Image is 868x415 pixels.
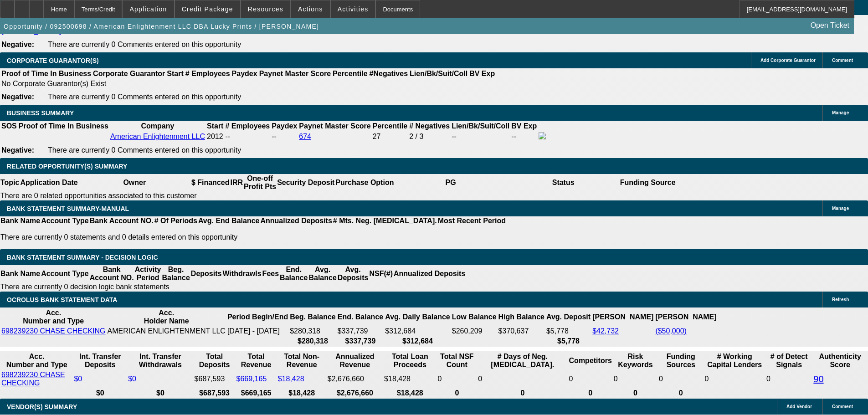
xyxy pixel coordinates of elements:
[241,0,290,18] button: Resources
[437,389,477,398] th: 0
[123,0,174,18] button: Application
[225,122,270,130] b: # Employees
[289,337,336,346] th: $280,318
[7,57,99,64] span: CORPORATE GUARANTOR(S)
[569,352,612,369] th: Competitors
[539,132,546,139] img: facebook-icon.png
[236,352,277,369] th: Total Revenue
[766,370,812,388] td: 0
[227,308,288,326] th: Period Begin/End
[20,174,78,191] th: Application Date
[1,327,106,335] a: 698239230 CHASE CHECKING
[469,70,495,77] b: BV Exp
[410,70,467,77] b: Lien/Bk/Suit/Coll
[786,404,812,409] span: Add Vendor
[236,375,267,383] a: $669,165
[832,58,853,63] span: Comment
[1,41,34,48] b: Negative:
[279,265,308,282] th: End. Balance
[451,132,510,142] td: --
[807,18,853,33] a: Open Ticket
[277,352,326,369] th: Total Non-Revenue
[409,122,450,130] b: # Negatives
[394,174,507,191] th: PG
[190,265,222,282] th: Deposits
[277,389,326,398] th: $18,428
[766,352,812,369] th: # of Detect Signals
[655,308,717,326] th: [PERSON_NAME]
[1,146,34,154] b: Negative:
[385,327,451,336] td: $312,684
[337,337,384,346] th: $337,739
[299,122,370,130] b: Paynet Master Score
[222,265,262,282] th: Withdrawls
[385,308,451,326] th: Avg. Daily Balance
[658,389,703,398] th: 0
[832,404,853,409] span: Comment
[175,0,240,18] button: Credit Package
[93,70,165,77] b: Corporate Guarantor
[248,5,283,13] span: Resources
[409,133,450,141] div: 2 / 3
[308,265,337,282] th: Avg. Balance
[546,337,591,346] th: $5,778
[546,308,591,326] th: Avg. Deposit
[278,375,304,383] a: $18,428
[74,375,82,383] a: $0
[194,389,235,398] th: $687,593
[1,69,92,78] th: Proof of Time In Business
[89,265,134,282] th: Bank Account NO.
[129,5,167,13] span: Application
[511,122,537,130] b: BV Exp
[658,352,703,369] th: Funding Sources
[337,308,384,326] th: End. Balance
[613,370,657,388] td: 0
[41,216,89,225] th: Account Type
[335,174,394,191] th: Purchase Option
[337,265,369,282] th: Avg. Deposits
[48,41,241,48] span: There are currently 0 Comments entered on this opportunity
[207,122,223,130] b: Start
[369,265,393,282] th: NSF(#)
[592,308,654,326] th: [PERSON_NAME]
[128,352,193,369] th: Int. Transfer Withdrawals
[198,216,260,225] th: Avg. End Balance
[73,352,127,369] th: Int. Transfer Deposits
[704,352,765,369] th: # Working Capital Lenders
[613,389,657,398] th: 0
[1,371,65,387] a: 698239230 CHASE CHECKING
[1,93,34,101] b: Negative:
[262,265,279,282] th: Fees
[546,327,591,336] td: $5,778
[331,0,375,18] button: Activities
[832,110,849,115] span: Manage
[289,327,336,336] td: $280,318
[134,265,162,282] th: Activity Period
[107,327,226,336] td: AMERICAN ENLIGHTENMENT LLC
[437,370,477,388] td: 0
[128,375,136,383] a: $0
[511,132,537,142] td: --
[7,296,117,303] span: OCROLUS BANK STATEMENT DATA
[243,174,277,191] th: One-off Profit Pts
[185,70,230,77] b: # Employees
[569,370,612,388] td: 0
[230,174,243,191] th: IRR
[272,122,297,130] b: Paydex
[167,70,183,77] b: Start
[78,174,191,191] th: Owner
[41,265,89,282] th: Account Type
[7,109,74,117] span: BUSINESS SUMMARY
[225,133,230,140] span: --
[277,174,335,191] th: Security Deposit
[1,352,72,369] th: Acc. Number and Type
[832,206,849,211] span: Manage
[7,254,158,261] span: Bank Statement Summary - Decision Logic
[299,133,311,140] a: 674
[478,352,567,369] th: # Days of Neg. [MEDICAL_DATA].
[7,205,129,212] span: BANK STATEMENT SUMMARY-MANUAL
[182,5,233,13] span: Credit Package
[384,370,436,388] td: $18,428
[271,132,298,142] td: --
[498,308,545,326] th: High Balance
